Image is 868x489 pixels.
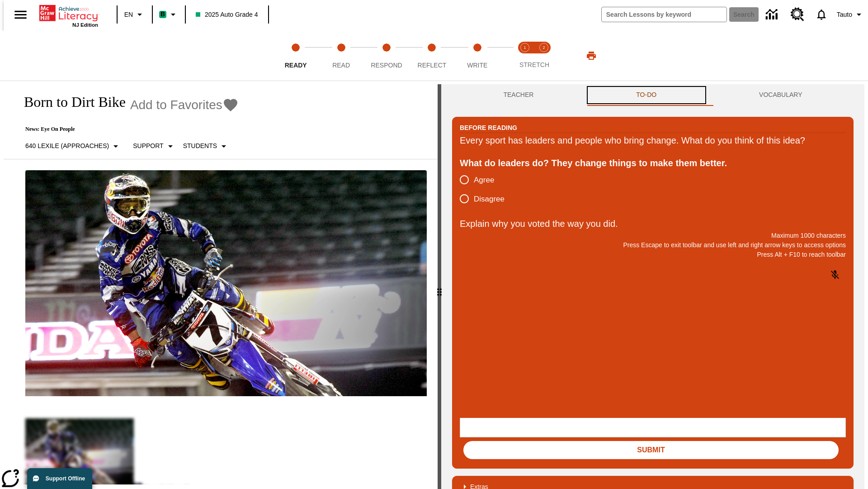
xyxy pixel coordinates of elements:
button: Read step 2 of 5 [315,31,367,81]
div: What do leaders do? They change things to make them better. [460,156,846,170]
img: Motocross racer James Stewart flies through the air on his dirt bike. [25,170,427,397]
p: Support [133,141,163,151]
body: Explain why you voted the way you did. Maximum 1000 characters Press Alt + F10 to reach toolbar P... [4,7,132,15]
span: Reflect [418,62,447,69]
button: Profile/Settings [833,6,868,23]
button: Click to activate and allow voice recognition [824,264,846,286]
text: 2 [542,45,545,50]
button: Language: EN, Select a language [120,6,149,23]
span: Support Offline [46,475,85,482]
button: Open side menu [7,1,34,28]
div: Every sport has leaders and people who bring change. What do you think of this idea? [460,133,846,148]
button: Submit [463,441,839,459]
h1: Born to Dirt Bike [14,94,126,110]
div: Home [39,3,98,28]
a: Data Center [760,2,785,27]
p: News: Eye On People [14,126,239,133]
button: Respond step 3 of 5 [360,31,413,81]
text: 1 [524,45,526,50]
span: Respond [371,62,402,69]
span: Read [332,62,350,69]
span: Agree [474,174,494,186]
button: Add to Favorites - Born to Dirt Bike [130,97,239,113]
div: reading [4,84,438,484]
a: Notifications [810,3,833,26]
span: Ready [285,62,307,69]
span: Tauto [837,10,852,19]
div: Press Enter or Spacebar and then press right and left arrow keys to move the slider [438,84,441,489]
button: Reflect step 4 of 5 [406,31,458,81]
span: Write [467,62,487,69]
span: Add to Favorites [130,98,222,112]
button: Stretch Respond step 2 of 2 [531,31,557,81]
button: Support Offline [27,468,92,489]
a: Resource Center, Will open in new tab [785,2,810,27]
span: 2025 Auto Grade 4 [196,10,258,19]
p: Press Escape to exit toolbar and use left and right arrow keys to access options [460,240,846,250]
button: Ready step 1 of 5 [269,31,322,81]
button: Print [577,48,606,64]
div: activity [441,84,864,489]
p: Students [183,141,217,151]
p: 640 Lexile (Approaches) [25,141,109,151]
h2: Before Reading [460,123,517,133]
span: STRETCH [519,61,549,68]
span: NJ Edition [72,22,98,28]
p: Press Alt + F10 to reach toolbar [460,250,846,259]
p: Maximum 1000 characters [460,231,846,240]
span: Disagree [474,193,505,205]
button: Select Lexile, 640 Lexile (Approaches) [22,138,125,154]
input: search field [602,7,726,22]
span: B [160,9,165,20]
button: Stretch Read step 1 of 2 [512,31,538,81]
div: poll [460,170,512,208]
button: VOCABULARY [708,84,854,106]
p: Explain why you voted the way you did. [460,216,846,231]
button: Teacher [452,84,585,106]
button: Scaffolds, Support [129,138,179,154]
button: Select Student [179,138,233,154]
button: Boost Class color is mint green. Change class color [156,6,182,23]
span: EN [124,10,133,19]
div: Instructional Panel Tabs [452,84,854,106]
button: Write step 5 of 5 [451,31,504,81]
button: TO-DO [585,84,708,106]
